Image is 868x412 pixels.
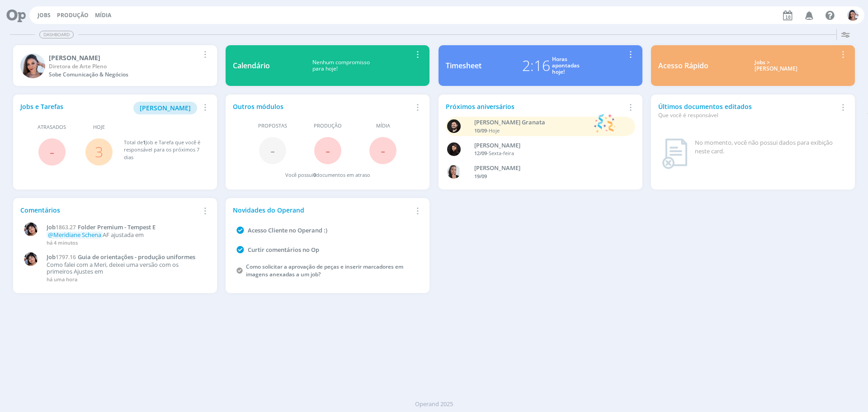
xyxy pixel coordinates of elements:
a: Como solicitar a aprovação de peças e inserir marcadores em imagens anexadas a um job? [246,263,403,278]
button: Jobs [35,12,53,19]
img: E [24,223,38,236]
div: Diretora de Arte Pleno [49,62,199,71]
a: Job1797.16Guia de orientações - produção uniformes [47,254,205,261]
span: - [50,142,54,161]
div: - [474,150,621,157]
div: Outros módulos [233,102,412,111]
span: Folder Premium - Tempest E [78,223,156,231]
div: Luana da Silva de Andrade [474,141,621,150]
div: Bruno Corralo Granata [474,118,590,127]
span: Sexta-feira [489,150,514,156]
a: N[PERSON_NAME]Diretora de Arte PlenoSobe Comunicação & Negócios [13,45,217,86]
span: há 4 minutos [47,239,78,246]
button: N [847,7,859,23]
span: Atrasados [38,123,66,131]
a: Jobs [38,11,51,19]
div: Timesheet [446,60,481,71]
a: Job1863.27Folder Premium - Tempest E [47,224,205,231]
span: - [270,141,275,160]
span: Hoje [93,123,105,131]
span: - [381,141,385,160]
span: [PERSON_NAME] [140,104,191,112]
div: Horas apontadas hoje! [552,56,580,76]
div: Acesso Rápido [658,60,708,71]
div: Jobs > [PERSON_NAME] [715,59,837,72]
div: Total de Job e Tarefa que você é responsável para os próximos 7 dias [124,139,201,161]
span: 12/09 [474,150,487,156]
div: Caroline Fagundes Pieczarka [474,164,621,173]
span: 1 [143,139,146,146]
a: Acesso Cliente no Operand :) [248,226,327,234]
img: N [20,53,45,78]
span: 1863.27 [56,223,76,231]
span: 10/09 [474,127,487,134]
a: Produção [57,11,89,19]
span: Dashboard [39,31,74,38]
a: [PERSON_NAME] [133,103,197,112]
span: 1797.16 [56,253,76,261]
span: 0 [313,171,316,178]
button: [PERSON_NAME] [133,102,197,114]
span: Guia de orientações - produção uniformes [78,253,195,261]
img: B [447,119,461,133]
p: Como falei com a Meri, deixei uma versão com os primeiros Ajustes em [47,261,205,275]
div: Calendário [233,60,270,71]
button: Mídia [92,12,114,19]
div: 2:16 [522,55,550,76]
img: dashboard_not_found.png [662,138,688,169]
div: Sobe Comunicação & Negócios [49,71,199,79]
a: Curtir comentários no Op [248,246,319,254]
div: Comentários [20,205,199,215]
a: 3 [95,142,103,161]
span: Hoje [489,127,500,134]
a: Mídia [95,11,111,19]
img: E [24,252,38,266]
span: Produção [314,122,342,130]
img: C [447,165,461,179]
span: @Meridiane Schena [48,231,101,239]
img: N [847,9,859,21]
span: - [325,141,330,160]
div: Próximos aniversários [446,102,625,111]
div: Nenhum compromisso para hoje! [270,59,412,72]
div: Nicole Bartz [49,53,199,62]
span: 19/09 [474,173,487,180]
div: Que você é responsável [658,111,837,119]
span: Mídia [376,122,390,130]
p: AF ajustada em [47,232,205,239]
span: Propostas [258,122,287,130]
div: Novidades do Operand [233,205,412,215]
a: Timesheet2:16Horasapontadashoje! [439,45,642,86]
div: No momento, você não possui dados para exibição neste card. [695,138,844,156]
div: Últimos documentos editados [658,102,837,119]
div: Você possui documentos em atraso [285,171,370,179]
div: - [474,127,590,135]
span: há uma hora [47,276,77,283]
div: Jobs e Tarefas [20,102,199,114]
img: L [447,142,461,156]
button: Produção [54,12,91,19]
